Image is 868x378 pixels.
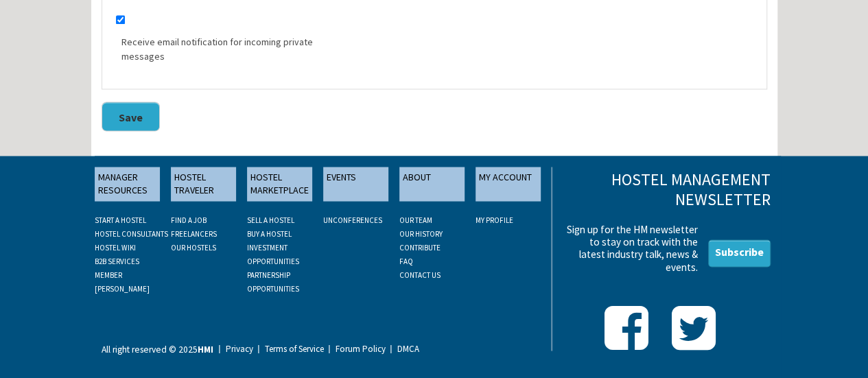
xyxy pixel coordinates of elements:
h3: Hostel Management Newsletter [562,169,770,209]
button: Save [102,102,160,131]
a: MY ACCOUNT [476,167,541,201]
a: Terms of Service [255,345,324,352]
a: FIND A JOB [171,215,207,224]
a: CONTRIBUTE [399,242,441,252]
a: INVESTMENT OPPORTUNITIES [247,242,299,265]
a: PARTNERSHIP OPPORTUNITIES [247,270,299,293]
a: START A HOSTEL [95,215,146,224]
a: UNCONFERENCES [323,215,382,224]
a: ABOUT [399,167,465,201]
a: B2B SERVICES [95,256,139,265]
a: FREELANCERS [171,228,217,238]
a: HOSTEL WIKI [95,242,136,252]
a: My Profile [476,215,513,224]
label: Receive email notification for incoming private messages [121,35,317,64]
a: Subscribe [708,239,771,267]
a: SELL A HOSTEL [247,215,294,224]
a: MANAGER RESOURCES [95,167,160,201]
a: FAQ [399,256,413,265]
a: BUY A HOSTEL [247,228,292,238]
a: EVENTS [323,167,388,201]
a: HOSTEL MARKETPLACE [247,167,312,201]
a: CONTACT US [399,270,441,279]
strong: HMI [198,343,213,355]
a: Forum Policy [326,345,386,352]
a: OUR TEAM [399,215,432,224]
a: HOSTEL CONSULTANTS [95,228,168,238]
a: DMCA [388,345,419,352]
p: All right reserved © 2025 [102,342,213,357]
a: Privacy [216,345,253,352]
a: HOSTEL TRAVELER [171,167,236,201]
p: Sign up for the HM newsletter to stay on track with the latest industry talk, news & events. [562,223,697,273]
a: MEMBER [PERSON_NAME] [95,270,150,293]
a: OUR HISTORY [399,228,443,238]
a: OUR HOSTELS [171,242,216,252]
